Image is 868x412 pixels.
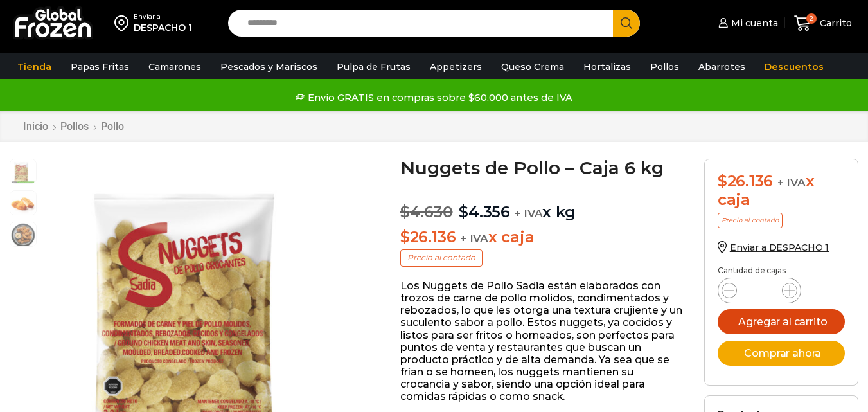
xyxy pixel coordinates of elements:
[777,176,806,189] span: + IVA
[495,55,571,79] a: Queso Crema
[330,55,417,79] a: Pulpa de Frutas
[214,55,324,79] a: Pescados y Mariscos
[459,202,510,221] bdi: 4.356
[22,120,49,132] a: Inicio
[10,191,36,217] span: nuggets
[400,190,685,222] p: x kg
[718,172,845,210] div: x caja
[10,159,36,185] span: nuggets
[460,232,488,245] span: + IVA
[10,222,36,248] span: nuggets
[718,309,845,334] button: Agregar al carrito
[142,55,208,79] a: Camarones
[134,12,192,21] div: Enviar a
[400,228,685,247] p: x caja
[718,341,845,366] button: Comprar ahora
[817,17,852,30] span: Carrito
[730,242,829,253] span: Enviar a DESPACHO 1
[728,17,778,30] span: Mi cuenta
[400,202,453,221] bdi: 4.630
[613,10,640,37] button: Search button
[22,120,125,132] nav: Breadcrumb
[134,21,192,34] div: DESPACHO 1
[11,55,58,79] a: Tienda
[718,266,845,275] p: Cantidad de cajas
[692,55,752,79] a: Abarrotes
[64,55,136,79] a: Papas Fritas
[644,55,686,79] a: Pollos
[515,207,543,220] span: + IVA
[806,13,817,24] span: 2
[114,12,134,34] img: address-field-icon.svg
[400,159,685,177] h1: Nuggets de Pollo – Caja 6 kg
[718,172,773,190] bdi: 26.136
[718,242,829,253] a: Enviar a DESPACHO 1
[60,120,89,132] a: Pollos
[423,55,488,79] a: Appetizers
[400,280,685,403] p: Los Nuggets de Pollo Sadia están elaborados con trozos de carne de pollo molidos, condimentados y...
[718,172,727,190] span: $
[747,282,772,300] input: Product quantity
[715,10,778,36] a: Mi cuenta
[791,8,855,39] a: 2 Carrito
[400,228,456,246] bdi: 26.136
[400,228,410,246] span: $
[100,120,125,132] a: Pollo
[459,202,468,221] span: $
[718,213,783,228] p: Precio al contado
[758,55,830,79] a: Descuentos
[400,202,410,221] span: $
[577,55,637,79] a: Hortalizas
[400,249,483,266] p: Precio al contado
